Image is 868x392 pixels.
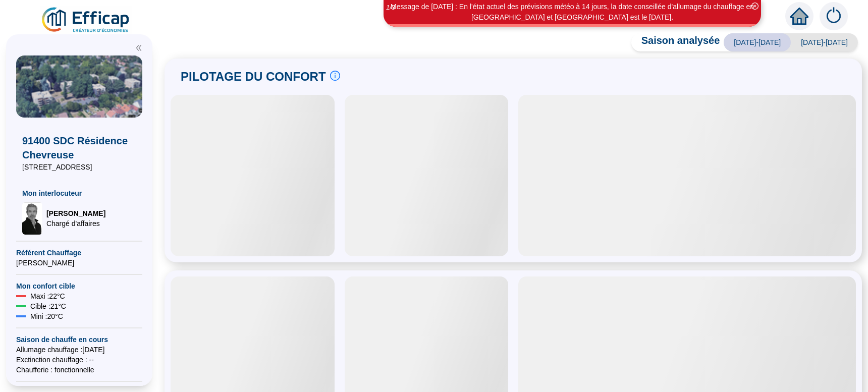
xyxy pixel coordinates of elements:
[22,162,136,172] span: [STREET_ADDRESS]
[724,33,791,51] span: [DATE]-[DATE]
[16,281,142,291] span: Mon confort cible
[386,4,395,11] i: 1 / 3
[30,291,65,301] span: Maxi : 22 °C
[820,2,848,30] img: alerts
[631,33,720,51] span: Saison analysée
[16,334,142,345] span: Saison de chauffe en cours
[30,311,63,321] span: Mini : 20 °C
[16,345,142,355] span: Allumage chauffage : [DATE]
[22,202,42,235] img: Chargé d'affaires
[16,258,142,268] span: [PERSON_NAME]
[30,301,66,311] span: Cible : 21 °C
[40,6,132,34] img: efficap energie logo
[16,365,142,375] span: Chaufferie : fonctionnelle
[181,69,326,85] span: PILOTAGE DU CONFORT
[22,134,136,162] span: 91400 SDC Résidence Chevreuse
[46,208,105,218] span: [PERSON_NAME]
[16,248,142,258] span: Référent Chauffage
[16,355,142,365] span: Exctinction chauffage : --
[791,33,858,51] span: [DATE]-[DATE]
[22,188,136,198] span: Mon interlocuteur
[46,218,105,229] span: Chargé d'affaires
[385,2,759,23] div: Message de [DATE] : En l'état actuel des prévisions météo à 14 jours, la date conseillée d'alluma...
[330,71,340,81] span: info-circle
[135,44,142,51] span: double-left
[790,7,808,25] span: home
[751,3,758,10] span: close-circle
